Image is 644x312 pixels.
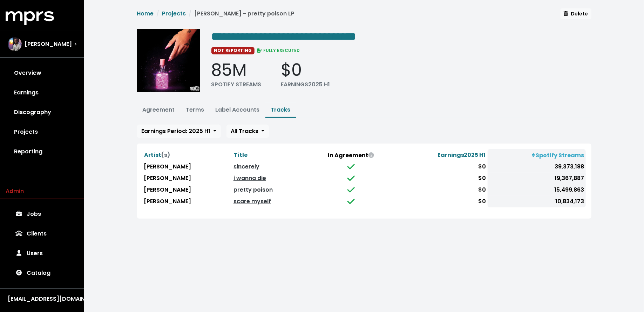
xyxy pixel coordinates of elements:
[143,184,232,196] td: [PERSON_NAME]
[6,102,79,122] a: Discography
[6,142,79,161] a: Reporting
[6,244,79,263] a: Users
[6,63,79,83] a: Overview
[144,151,170,159] span: Artist
[271,106,291,114] a: Tracks
[8,295,76,303] div: [EMAIL_ADDRESS][DOMAIN_NAME]
[256,47,300,53] span: FULLY EXECUTED
[186,106,204,114] a: Terms
[6,122,79,142] a: Projects
[137,125,221,138] button: Earnings Period: 2025 H1
[281,60,330,80] div: $0
[226,125,269,138] button: All Tracks
[233,174,266,182] a: i wanna die
[488,161,586,173] td: 39,373,188
[233,151,248,160] button: Title
[6,204,79,224] a: Jobs
[233,197,271,205] a: scare myself
[142,127,211,135] span: Earnings Period: 2025 H1
[137,9,154,18] a: Home
[216,106,260,114] a: Label Accounts
[564,10,588,17] span: Delete
[395,184,487,196] td: $0
[25,40,72,48] span: [PERSON_NAME]
[395,173,487,184] td: $0
[307,149,395,161] th: In Agreement
[438,151,486,159] span: Earnings 2025 H1
[233,162,259,171] a: sincerely
[137,29,200,92] img: Album cover for this project
[233,186,273,194] a: pretty poison
[234,151,248,159] span: Title
[488,196,586,207] td: 10,834,173
[143,173,232,184] td: [PERSON_NAME]
[437,151,486,160] button: Earnings2025 H1
[143,106,175,114] a: Agreement
[143,196,232,207] td: [PERSON_NAME]
[395,161,487,173] td: $0
[137,9,295,24] nav: breadcrumb
[162,9,186,18] a: Projects
[561,8,591,19] button: Delete
[6,83,79,102] a: Earnings
[6,224,79,244] a: Clients
[211,80,262,89] div: SPOTIFY STREAMS
[488,184,586,196] td: 15,499,863
[488,149,586,161] th: Spotify Streams
[281,80,330,89] div: EARNINGS 2025 H1
[211,47,255,54] span: NOT REPORTING
[186,9,295,18] li: [PERSON_NAME] - pretty poison LP
[488,173,586,184] td: 19,367,887
[6,263,79,283] a: Catalog
[395,196,487,207] td: $0
[6,14,54,22] a: mprs logo
[211,31,357,42] span: Edit value
[162,151,170,159] span: (s)
[231,127,259,135] span: All Tracks
[143,161,232,173] td: [PERSON_NAME]
[211,60,262,80] div: 85M
[8,37,22,51] img: The selected account / producer
[6,294,79,304] button: [EMAIL_ADDRESS][DOMAIN_NAME]
[144,151,171,160] button: Artist(s)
